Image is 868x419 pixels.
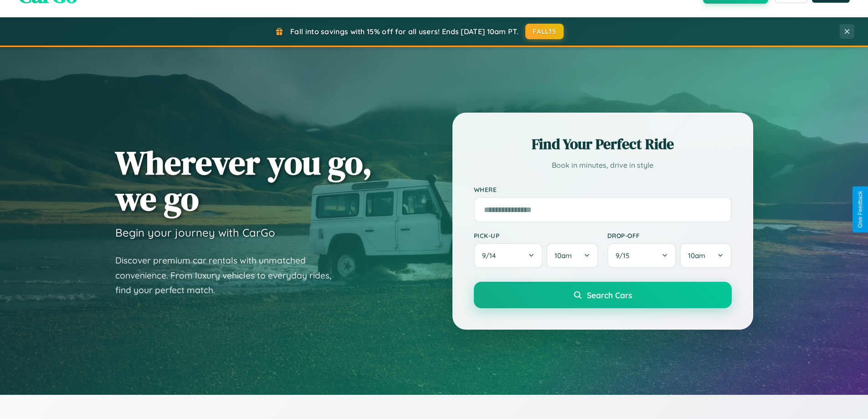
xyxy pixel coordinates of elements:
span: 9 / 14 [482,251,500,260]
label: Where [474,186,732,193]
span: Search Cars [587,290,632,300]
h2: Find Your Perfect Ride [474,134,732,154]
p: Book in minutes, drive in style [474,159,732,172]
h1: Wherever you go, we go [115,145,372,217]
span: Fall into savings with 15% off for all users! Ends [DATE] 10am PT. [290,27,519,36]
h3: Begin your journey with CarGo [115,226,275,239]
button: Search Cars [474,282,732,308]
span: 10am [555,251,572,260]
span: 9 / 15 [616,251,634,260]
div: Give Feedback [857,191,863,228]
label: Drop-off [607,232,732,239]
span: 10am [688,251,705,260]
button: 9/14 [474,243,543,268]
button: 10am [680,243,731,268]
button: 9/15 [607,243,677,268]
label: Pick-up [474,232,598,239]
button: 10am [546,243,598,268]
p: Discover premium car rentals with unmatched convenience. From luxury vehicles to everyday rides, ... [115,253,343,298]
button: FALL15 [525,24,564,39]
